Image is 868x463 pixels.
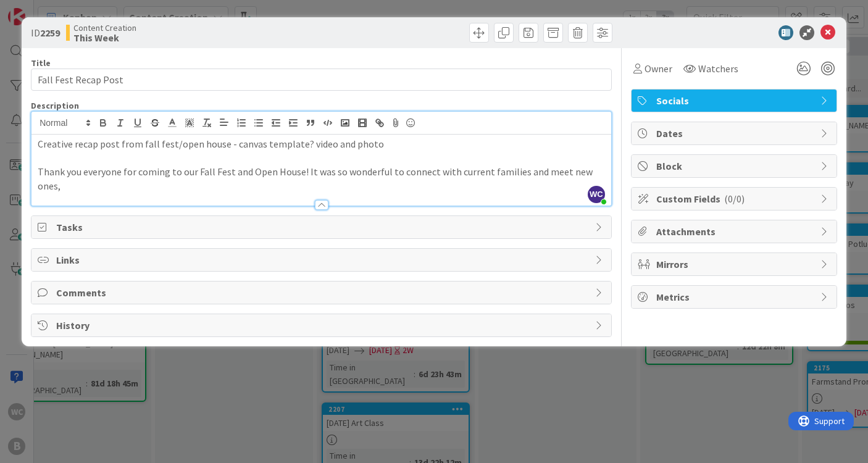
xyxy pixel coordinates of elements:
[56,252,589,267] span: Links
[73,33,136,43] b: This Week
[31,25,60,40] span: ID
[56,285,589,300] span: Comments
[73,23,136,33] span: Content Creation
[56,318,589,333] span: History
[31,57,51,69] label: Title
[31,69,612,91] input: type card name here...
[588,186,605,203] span: WC
[656,191,814,206] span: Custom Fields
[26,2,56,17] span: Support
[656,93,814,108] span: Socials
[698,61,738,76] span: Watchers
[645,61,672,76] span: Owner
[724,193,745,205] span: ( 0/0 )
[656,159,814,173] span: Block
[656,290,814,304] span: Metrics
[656,224,814,239] span: Attachments
[38,137,605,151] p: Creative recap post from fall fest/open house - canvas template? video and photo
[656,126,814,141] span: Dates
[38,165,605,193] p: Thank you everyone for coming to our Fall Fest and Open House! It was so wonderful to connect wit...
[656,257,814,272] span: Mirrors
[31,100,79,111] span: Description
[56,220,589,235] span: Tasks
[40,27,60,39] b: 2259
